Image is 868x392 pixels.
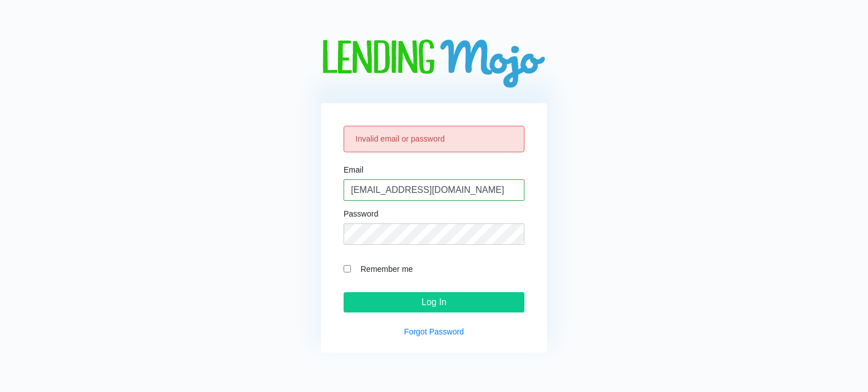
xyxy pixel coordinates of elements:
label: Email [344,166,363,174]
img: logo-big.png [321,39,547,90]
a: Forgot Password [404,327,464,336]
div: Invalid email or password [344,126,524,152]
label: Remember me [355,262,524,275]
label: Password [344,210,378,218]
input: Log In [344,292,524,312]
